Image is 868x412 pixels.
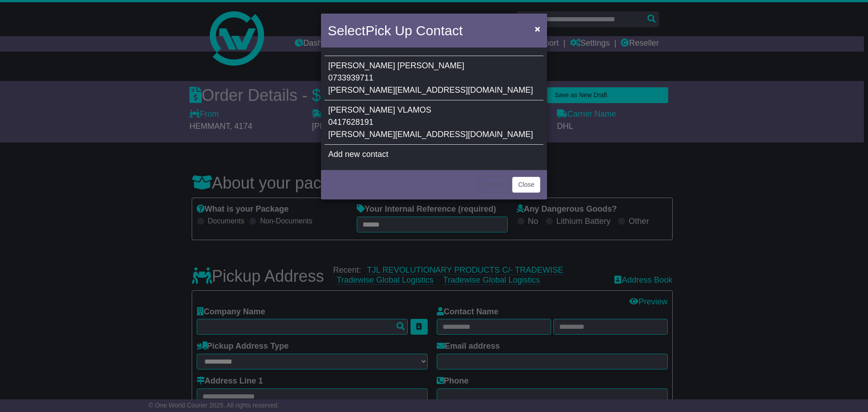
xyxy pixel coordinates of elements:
[365,23,412,38] span: Pick Up
[328,85,533,95] span: [PERSON_NAME][EMAIL_ADDRESS][DOMAIN_NAME]
[512,177,540,193] button: Close
[328,73,373,82] span: 0733939711
[328,130,533,139] span: [PERSON_NAME][EMAIL_ADDRESS][DOMAIN_NAME]
[416,23,462,38] span: Contact
[535,24,540,34] span: ×
[328,118,373,127] span: 0417628191
[328,105,395,114] span: [PERSON_NAME]
[478,177,509,193] button: < Back
[328,61,395,70] span: [PERSON_NAME]
[328,150,388,159] span: Add new contact
[397,105,431,114] span: VLAMOS
[397,61,464,70] span: [PERSON_NAME]
[328,20,462,41] h4: Select
[530,19,545,38] button: Close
